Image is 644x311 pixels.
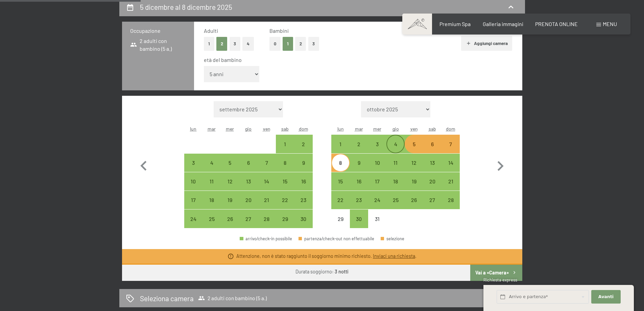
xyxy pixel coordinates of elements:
[202,209,221,228] div: Tue Nov 25 2025
[405,172,423,191] div: Fri Dec 19 2025
[332,179,349,196] div: 15
[491,101,510,228] button: Mese successivo
[423,172,442,191] div: Sat Dec 20 2025
[208,126,216,132] abbr: martedì
[369,160,386,177] div: 10
[410,126,418,132] abbr: venerdì
[350,209,368,228] div: arrivo/check-in possibile
[276,154,294,172] div: arrivo/check-in possibile
[369,197,386,214] div: 24
[277,197,293,214] div: 22
[239,191,258,209] div: arrivo/check-in possibile
[331,172,350,191] div: Mon Dec 15 2025
[204,27,218,34] span: Adulti
[368,209,386,228] div: arrivo/check-in non effettuabile
[242,37,254,51] button: 4
[368,209,386,228] div: Wed Dec 31 2025
[258,209,276,228] div: Fri Nov 28 2025
[386,191,405,209] div: arrivo/check-in possibile
[483,21,523,27] a: Galleria immagini
[331,135,350,153] div: Mon Dec 01 2025
[591,290,620,304] button: Avanti
[276,154,294,172] div: Sat Nov 08 2025
[368,154,386,172] div: Wed Dec 10 2025
[405,172,423,191] div: arrivo/check-in possibile
[221,172,239,191] div: Wed Nov 12 2025
[281,126,289,132] abbr: sabato
[130,37,186,52] span: 2 adulti con bambino (5 a.)
[351,197,367,214] div: 23
[134,101,153,228] button: Mese precedente
[221,216,238,233] div: 26
[331,191,350,209] div: arrivo/check-in possibile
[294,135,312,153] div: arrivo/check-in possibile
[269,27,289,34] span: Bambini
[203,179,220,196] div: 11
[294,154,312,172] div: Sun Nov 09 2025
[331,154,350,172] div: Mon Dec 08 2025
[598,294,614,300] span: Avanti
[335,269,349,274] b: 3 notti
[295,160,312,177] div: 9
[308,37,319,51] button: 3
[230,37,241,51] button: 3
[368,172,386,191] div: arrivo/check-in possibile
[423,154,442,172] div: Sat Dec 13 2025
[350,172,368,191] div: Tue Dec 16 2025
[295,179,312,196] div: 16
[283,37,293,51] button: 1
[295,216,312,233] div: 30
[423,135,442,153] div: Sat Dec 06 2025
[439,21,471,27] span: Premium Spa
[442,179,459,196] div: 21
[276,135,294,153] div: arrivo/check-in possibile
[239,209,258,228] div: Thu Nov 27 2025
[350,191,368,209] div: arrivo/check-in possibile
[258,191,276,209] div: arrivo/check-in possibile
[276,172,294,191] div: arrivo/check-in possibile
[351,160,367,177] div: 9
[184,154,202,172] div: Mon Nov 03 2025
[184,154,202,172] div: arrivo/check-in possibile
[239,154,258,172] div: Thu Nov 06 2025
[221,179,238,196] div: 12
[221,209,239,228] div: Wed Nov 26 2025
[368,135,386,153] div: arrivo/check-in possibile
[331,209,350,228] div: Mon Dec 29 2025
[442,135,460,153] div: arrivo/check-in possibile
[203,160,220,177] div: 4
[239,172,258,191] div: Thu Nov 13 2025
[184,191,202,209] div: arrivo/check-in possibile
[405,191,423,209] div: arrivo/check-in possibile
[423,154,442,172] div: arrivo/check-in possibile
[202,154,221,172] div: Tue Nov 04 2025
[423,191,442,209] div: arrivo/check-in possibile
[184,209,202,228] div: arrivo/check-in possibile
[350,191,368,209] div: Tue Dec 23 2025
[405,141,422,158] div: 5
[295,37,306,51] button: 2
[535,21,578,27] a: PRENOTA ONLINE
[350,209,368,228] div: Tue Dec 30 2025
[294,135,312,153] div: Sun Nov 02 2025
[263,126,270,132] abbr: venerdì
[245,126,252,132] abbr: giovedì
[277,179,293,196] div: 15
[424,179,441,196] div: 20
[204,37,214,51] button: 1
[258,209,276,228] div: arrivo/check-in possibile
[221,160,238,177] div: 5
[202,209,221,228] div: arrivo/check-in possibile
[350,135,368,153] div: arrivo/check-in possibile
[221,197,238,214] div: 19
[350,172,368,191] div: arrivo/check-in possibile
[387,179,404,196] div: 18
[351,216,367,233] div: 30
[442,191,460,209] div: Sun Dec 28 2025
[392,126,399,132] abbr: giovedì
[221,172,239,191] div: arrivo/check-in possibile
[299,126,308,132] abbr: domenica
[423,135,442,153] div: arrivo/check-in possibile
[368,172,386,191] div: Wed Dec 17 2025
[442,191,460,209] div: arrivo/check-in possibile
